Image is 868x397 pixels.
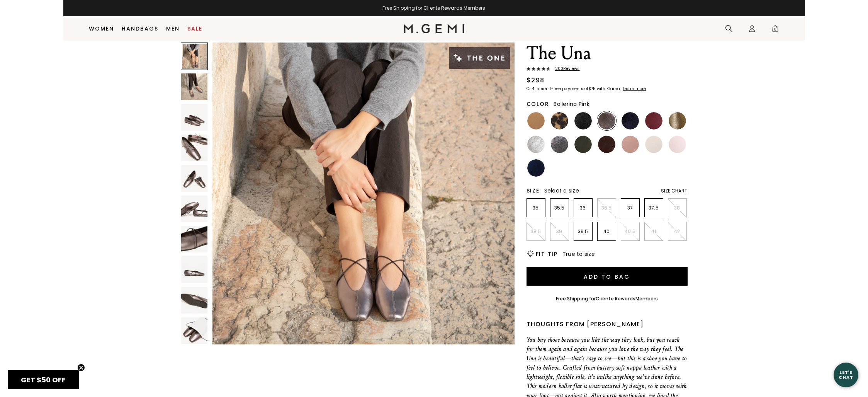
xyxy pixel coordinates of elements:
[550,205,569,211] p: 35.5
[404,24,464,33] img: M.Gemi
[771,26,779,34] span: 0
[181,317,208,344] img: The Una
[63,5,805,11] div: Free Shipping for Cliente Rewards Members
[645,112,662,129] img: Burgundy
[8,370,79,389] div: GET $50 OFFClose teaser
[527,228,545,235] p: 38.5
[574,228,592,235] p: 39.5
[622,136,639,153] img: Antique Rose
[574,205,592,211] p: 36
[77,364,85,371] button: Close teaser
[621,205,639,211] p: 37
[598,205,616,211] p: 36.5
[536,251,558,257] h2: Fit Tip
[551,112,568,129] img: Leopard Print
[122,26,158,32] a: Handbags
[598,136,615,153] img: Chocolate
[669,112,686,129] img: Gold
[645,228,663,235] p: 41
[181,165,208,192] img: The Una
[551,136,568,153] img: Gunmetal
[181,287,208,314] img: The Una
[588,86,596,92] klarna-placement-style-amount: $75
[668,205,686,211] p: 38
[527,112,545,129] img: Light Tan
[166,26,180,32] a: Men
[527,101,549,107] h2: Color
[598,112,615,129] img: Cocoa
[622,87,646,91] a: Learn more
[622,112,639,129] img: Midnight Blue
[598,228,616,235] p: 40
[623,86,646,92] klarna-placement-style-cta: Learn more
[527,159,545,177] img: Navy
[527,205,545,211] p: 35
[21,375,66,385] span: GET $50 OFF
[181,256,208,283] img: The Una
[544,187,579,194] span: Select a size
[554,100,589,108] span: Ballerina Pink
[621,228,639,235] p: 40.5
[187,26,202,32] a: Sale
[527,86,588,92] klarna-placement-style-body: Or 4 interest-free payments of
[645,205,663,211] p: 37.5
[550,228,569,235] p: 39
[556,296,658,302] div: Free Shipping for Members
[550,66,580,71] span: 200 Review s
[527,43,688,64] h1: The Una
[181,73,208,100] img: The Una
[661,188,688,194] div: Size Chart
[181,226,208,252] img: The Una
[596,295,635,302] a: Cliente Rewards
[527,267,688,286] button: Add to Bag
[668,228,686,235] p: 42
[574,112,592,129] img: Black
[834,370,858,380] div: Let's Chat
[527,66,688,73] a: 200Reviews
[574,136,592,153] img: Military
[597,86,622,92] klarna-placement-style-body: with Klarna
[562,250,595,258] span: True to size
[89,26,114,32] a: Women
[527,320,688,329] div: Thoughts from [PERSON_NAME]
[527,76,545,85] div: $298
[527,136,545,153] img: Silver
[212,43,514,344] img: The Una
[669,136,686,153] img: Ballerina Pink
[527,187,540,194] h2: Size
[181,135,208,161] img: The Una
[181,104,208,131] img: The Una
[181,196,208,222] img: The Una
[645,136,662,153] img: Ecru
